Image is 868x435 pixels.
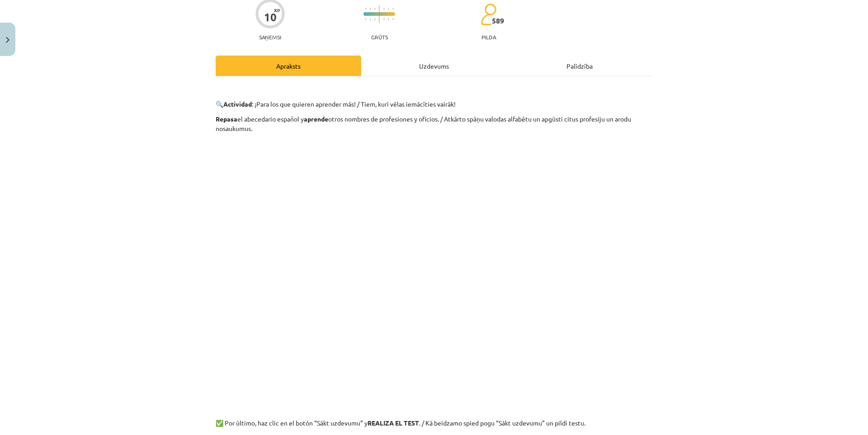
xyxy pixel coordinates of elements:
[223,100,252,108] b: Actividad
[216,99,652,109] p: 🔍 : ¡Para los que quieren aprender más! / Tiem, kuri vēlas iemācīties vairāk!
[492,17,504,25] span: 589
[216,115,237,123] b: Repasa
[392,18,393,20] img: icon-short-line-57e1e144782c952c97e751825c79c345078a6d821885a25fce030b3d8c18986b.svg
[365,18,366,20] img: icon-short-line-57e1e144782c952c97e751825c79c345078a6d821885a25fce030b3d8c18986b.svg
[304,115,328,123] b: aprende
[374,8,375,10] img: icon-short-line-57e1e144782c952c97e751825c79c345078a6d821885a25fce030b3d8c18986b.svg
[255,34,285,40] p: Saņemsi
[507,56,652,76] div: Palīdzība
[216,418,652,428] p: ✅ Por último, haz clic en el botón “Sākt uzdevumu” y . / Kā beidzamo spied pogu “Sākt uzdevumu” u...
[379,5,380,23] img: icon-long-line-d9ea69661e0d244f92f715978eff75569469978d946b2353a9bb055b3ed8787d.svg
[368,419,419,427] b: REALIZA EL TEST
[481,34,496,40] p: pilda
[361,56,507,76] div: Uzdevums
[216,56,361,76] div: Apraksts
[374,18,375,20] img: icon-short-line-57e1e144782c952c97e751825c79c345078a6d821885a25fce030b3d8c18986b.svg
[388,18,389,20] img: icon-short-line-57e1e144782c952c97e751825c79c345078a6d821885a25fce030b3d8c18986b.svg
[481,3,496,26] img: students-c634bb4e5e11cddfef0936a35e636f08e4e9abd3cc4e673bd6f9a4125e45ecb1.svg
[264,11,277,23] div: 10
[383,8,384,10] img: icon-short-line-57e1e144782c952c97e751825c79c345078a6d821885a25fce030b3d8c18986b.svg
[392,8,393,10] img: icon-short-line-57e1e144782c952c97e751825c79c345078a6d821885a25fce030b3d8c18986b.svg
[6,37,9,43] img: icon-close-lesson-0947bae3869378f0d4975bcd49f059093ad1ed9edebbc8119c70593378902aed.svg
[383,18,384,20] img: icon-short-line-57e1e144782c952c97e751825c79c345078a6d821885a25fce030b3d8c18986b.svg
[371,34,388,40] p: Grūts
[388,8,389,10] img: icon-short-line-57e1e144782c952c97e751825c79c345078a6d821885a25fce030b3d8c18986b.svg
[365,8,366,10] img: icon-short-line-57e1e144782c952c97e751825c79c345078a6d821885a25fce030b3d8c18986b.svg
[370,18,371,20] img: icon-short-line-57e1e144782c952c97e751825c79c345078a6d821885a25fce030b3d8c18986b.svg
[216,114,652,133] p: el abecedario español y otros nombres de profesiones y oficios. / Atkārto spāņu valodas alfabētu ...
[274,8,280,13] span: XP
[370,8,371,10] img: icon-short-line-57e1e144782c952c97e751825c79c345078a6d821885a25fce030b3d8c18986b.svg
